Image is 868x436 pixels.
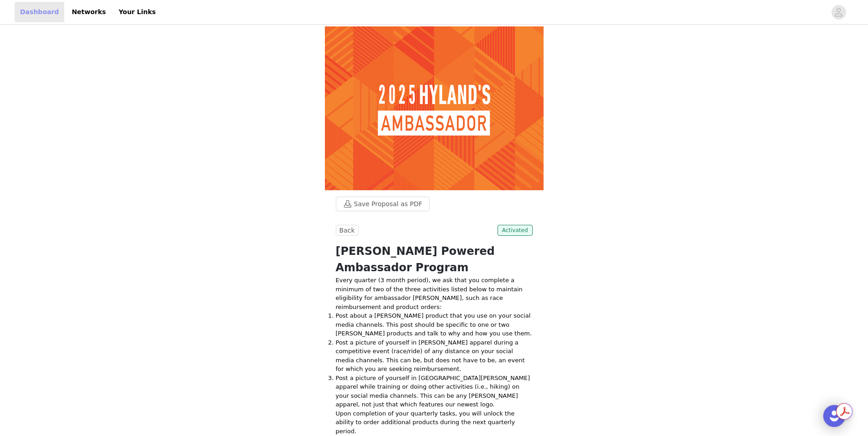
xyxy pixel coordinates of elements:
[66,2,111,22] a: Networks
[325,26,544,190] img: campaign image
[336,197,430,211] button: Save Proposal as PDF
[834,5,843,20] div: avatar
[336,338,533,374] p: Post a picture of yourself in [PERSON_NAME] apparel during a competitive event (race/ride) of any...
[823,405,845,427] div: Open Intercom Messenger
[336,225,359,236] button: Back
[336,409,533,436] p: Upon completion of your quarterly tasks, you will unlock the ability to order additional products...
[336,374,533,409] p: Post a picture of yourself in [GEOGRAPHIC_DATA][PERSON_NAME] apparel while training or doing othe...
[336,243,533,276] h1: [PERSON_NAME] Powered Ambassador Program
[113,2,161,22] a: Your Links
[336,311,533,338] p: Post about a [PERSON_NAME] product that you use on your social media channels. This post should b...
[498,225,533,236] span: Activated
[15,2,64,22] a: Dashboard
[336,276,533,311] p: Every quarter (3 month period), we ask that you complete a minimum of two of the three activities...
